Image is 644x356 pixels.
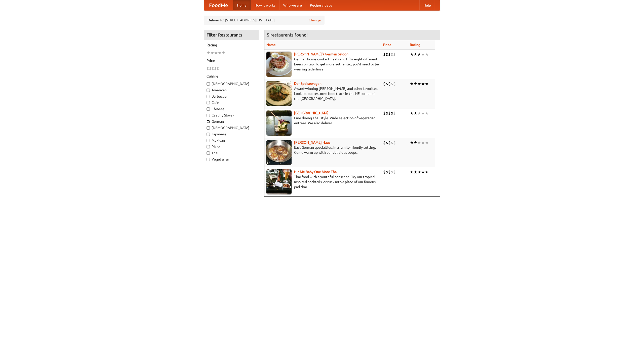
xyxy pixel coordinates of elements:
label: Japanese [207,132,256,137]
li: ★ [207,50,210,56]
label: American [207,88,256,93]
li: ★ [414,169,417,175]
img: esthers.jpg [266,52,292,77]
a: Rating [410,43,420,47]
li: $ [383,52,386,57]
input: Pizza [207,145,210,148]
a: [PERSON_NAME]'s German Saloon [294,52,348,56]
a: Hit Me Baby One More Thai [294,170,338,174]
li: ★ [421,81,425,87]
a: Change [309,18,321,23]
li: $ [212,66,214,71]
li: ★ [425,81,429,87]
li: $ [391,140,393,145]
li: ★ [425,140,429,145]
h5: Price [207,58,256,63]
li: $ [383,140,386,145]
li: $ [388,110,391,116]
a: Der Speisewagen [294,82,321,86]
p: Award-winning [PERSON_NAME] and other favorites. Look for our restored food truck in the NE corne... [266,86,379,101]
p: Thai food with a youthful bar scene. Try our tropical inspired cocktails, or tuck into a plate of... [266,174,379,189]
li: $ [386,169,388,175]
li: $ [388,169,391,175]
li: ★ [414,52,417,57]
li: ★ [417,52,421,57]
h4: Filter Restaurants [204,30,259,40]
li: ★ [417,140,421,145]
li: $ [383,81,386,87]
li: ★ [222,50,225,56]
label: Pizza [207,144,256,149]
label: Cafe [207,100,256,105]
li: ★ [417,110,421,116]
input: Barbecue [207,95,210,98]
li: $ [393,169,396,175]
li: ★ [414,110,417,116]
a: Price [383,43,391,47]
li: $ [217,66,219,71]
li: $ [388,52,391,57]
label: [DEMOGRAPHIC_DATA] [207,81,256,86]
li: $ [388,140,391,145]
ng-pluralize: 5 restaurants found! [267,32,308,37]
input: Mexican [207,139,210,142]
li: $ [214,66,217,71]
a: Who we are [279,0,306,10]
li: ★ [410,140,414,145]
label: Barbecue [207,94,256,99]
a: [PERSON_NAME] Haus [294,140,330,144]
li: $ [386,140,388,145]
li: ★ [218,50,222,56]
h5: Rating [207,43,256,48]
label: Mexican [207,138,256,143]
li: ★ [421,140,425,145]
li: ★ [210,50,214,56]
a: Help [419,0,435,10]
li: $ [386,81,388,87]
li: ★ [425,110,429,116]
a: [GEOGRAPHIC_DATA] [294,111,329,115]
li: ★ [214,50,218,56]
li: ★ [414,81,417,87]
li: ★ [410,110,414,116]
img: speisewagen.jpg [266,81,292,106]
li: $ [383,169,386,175]
div: Deliver to: [STREET_ADDRESS][US_STATE] [204,16,325,25]
li: $ [383,110,386,116]
li: $ [388,81,391,87]
li: $ [391,52,393,57]
label: Chinese [207,106,256,111]
li: ★ [425,52,429,57]
li: ★ [410,81,414,87]
li: $ [391,169,393,175]
a: How it works [251,0,279,10]
li: ★ [421,110,425,116]
label: Vegetarian [207,157,256,162]
li: $ [393,110,396,116]
label: German [207,119,256,124]
li: $ [393,81,396,87]
li: $ [386,110,388,116]
input: Czech / Slovak [207,114,210,117]
li: $ [207,66,209,71]
input: Japanese [207,133,210,136]
input: [DEMOGRAPHIC_DATA] [207,126,210,130]
a: Home [233,0,251,10]
li: ★ [425,169,429,175]
p: East German specialties, in a family-friendly setting. Come warm up with our delicious soups. [266,145,379,155]
input: Chinese [207,107,210,111]
input: [DEMOGRAPHIC_DATA] [207,82,210,86]
p: German home-cooked meals and fifty-eight different beers on tap. To get more authentic, you'd nee... [266,57,379,72]
li: ★ [414,140,417,145]
input: Cafe [207,101,210,104]
li: ★ [417,81,421,87]
li: $ [393,140,396,145]
label: Thai [207,150,256,155]
a: FoodMe [204,0,233,10]
img: babythai.jpg [266,169,292,194]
